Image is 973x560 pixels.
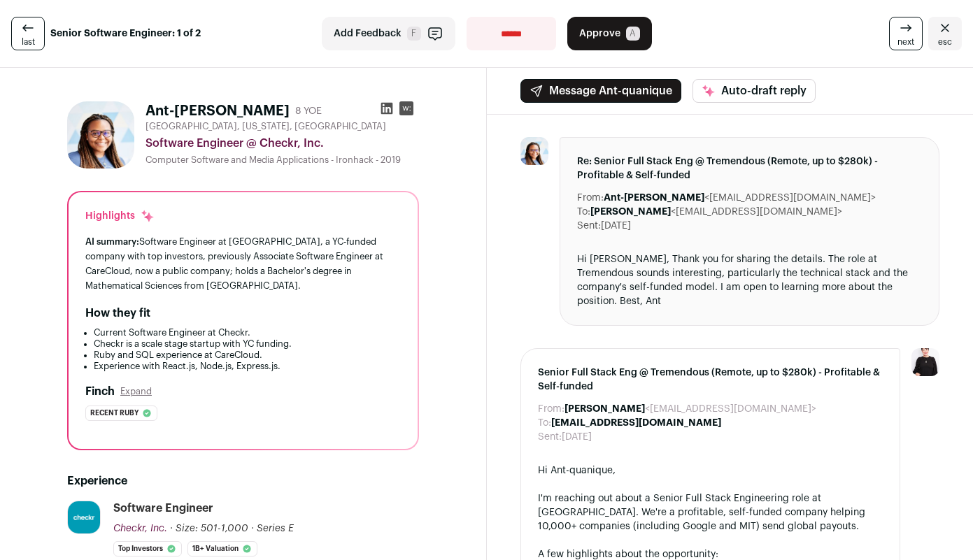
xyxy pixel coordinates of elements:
[538,402,564,416] dt: From:
[85,383,115,400] h2: Finch
[564,404,645,414] b: [PERSON_NAME]
[567,17,652,50] button: Approve A
[889,17,923,50] a: next
[538,430,562,444] dt: Sent:
[145,135,419,152] div: Software Engineer @ Checkr, Inc.
[322,17,455,50] button: Add Feedback F
[85,209,155,223] div: Highlights
[67,473,419,489] h2: Experience
[94,327,401,338] li: Current Software Engineer at Checkr.
[911,348,939,376] img: 9240684-medium_jpg
[187,541,257,557] li: 1B+ Valuation
[113,524,167,533] span: Checkr, Inc.
[257,524,294,533] span: Series E
[897,36,914,48] span: next
[334,27,402,41] span: Add Feedback
[113,541,182,557] li: Top Investors
[170,524,248,533] span: · Size: 501-1,000
[538,464,883,478] div: Hi Ant-quanique,
[520,137,548,165] img: 1b29a02c860884994709acb223112d3c8a8f03956824f3aea5df3d44ce8decd0
[145,155,419,166] div: Computer Software and Media Applications - Ironhack - 2019
[113,501,213,516] div: Software Engineer
[538,491,883,533] div: I'm reaching out about a Senior Full Stack Engineering role at [GEOGRAPHIC_DATA]. We're a profita...
[693,79,816,103] button: Auto-draft reply
[577,155,923,182] span: Re: Senior Full Stack Eng @ Tremendous (Remote, up to $280k) - Profitable & Self-funded
[579,27,620,41] span: Approve
[68,501,100,533] img: d0915beb04733214374f0c234ca7f7e522e34d80af6ba80fa4ae29569251e315.jpg
[577,219,601,233] dt: Sent:
[85,234,401,294] div: Software Engineer at [GEOGRAPHIC_DATA], a YC-funded company with top investors, previously Associ...
[604,191,876,205] dd: <[EMAIL_ADDRESS][DOMAIN_NAME]>
[577,252,923,308] div: Hi [PERSON_NAME], Thank you for sharing the details. The role at Tremendous sounds interesting, p...
[22,36,35,48] span: last
[145,121,386,132] span: [GEOGRAPHIC_DATA], [US_STATE], [GEOGRAPHIC_DATA]
[538,416,551,430] dt: To:
[120,386,152,397] button: Expand
[551,418,721,428] b: [EMAIL_ADDRESS][DOMAIN_NAME]
[94,338,401,350] li: Checkr is a scale stage startup with YC funding.
[590,205,842,219] dd: <[EMAIL_ADDRESS][DOMAIN_NAME]>
[577,191,604,205] dt: From:
[577,205,590,219] dt: To:
[407,27,421,41] span: F
[590,207,671,217] b: [PERSON_NAME]
[626,27,640,41] span: A
[11,17,45,50] a: last
[251,522,254,536] span: ·
[90,406,139,420] span: Recent ruby
[562,430,592,444] dd: [DATE]
[50,27,201,41] strong: Senior Software Engineer: 1 of 2
[538,366,883,394] span: Senior Full Stack Eng @ Tremendous (Remote, up to $280k) - Profitable & Self-funded
[601,219,631,233] dd: [DATE]
[564,402,816,416] dd: <[EMAIL_ADDRESS][DOMAIN_NAME]>
[295,104,322,118] div: 8 YOE
[94,350,401,361] li: Ruby and SQL experience at CareCloud.
[67,101,134,168] img: 1b29a02c860884994709acb223112d3c8a8f03956824f3aea5df3d44ce8decd0
[145,101,290,121] h1: Ant-[PERSON_NAME]
[938,36,952,48] span: esc
[520,79,681,103] button: Message Ant-quanique
[85,237,139,246] span: AI summary:
[94,361,401,372] li: Experience with React.js, Node.js, Express.js.
[85,305,150,322] h2: How they fit
[604,193,704,203] b: Ant-[PERSON_NAME]
[928,17,962,50] a: Close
